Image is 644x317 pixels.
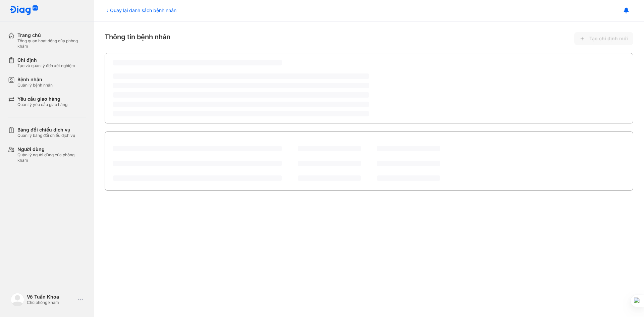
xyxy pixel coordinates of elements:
[113,102,369,107] span: ‌
[113,92,369,98] span: ‌
[17,152,86,163] div: Quản lý người dùng của phòng khám
[17,63,75,68] div: Tạo và quản lý đơn xét nghiệm
[17,32,86,38] div: Trang chủ
[298,161,361,166] span: ‌
[17,96,67,102] div: Yêu cầu giao hàng
[11,293,24,306] img: logo
[298,175,361,181] span: ‌
[105,32,633,45] div: Thông tin bệnh nhân
[17,83,53,88] div: Quản lý bệnh nhân
[377,161,440,166] span: ‌
[17,133,75,138] div: Quản lý bảng đối chiếu dịch vụ
[27,294,75,300] div: Võ Tuấn Khoa
[17,146,86,152] div: Người dùng
[113,161,282,166] span: ‌
[17,127,75,133] div: Bảng đối chiếu dịch vụ
[113,138,154,146] div: Lịch sử chỉ định
[113,175,282,181] span: ‌
[9,5,38,16] img: logo
[574,32,633,45] button: Tạo chỉ định mới
[377,146,440,151] span: ‌
[27,300,75,305] div: Chủ phòng khám
[105,7,176,14] div: Quay lại danh sách bệnh nhân
[113,146,282,151] span: ‌
[17,102,67,107] div: Quản lý yêu cầu giao hàng
[113,111,369,116] span: ‌
[17,57,75,63] div: Chỉ định
[113,73,369,79] span: ‌
[113,83,369,88] span: ‌
[17,38,86,49] div: Tổng quan hoạt động của phòng khám
[298,146,361,151] span: ‌
[113,60,282,65] span: ‌
[589,36,628,42] span: Tạo chỉ định mới
[377,175,440,181] span: ‌
[17,76,53,83] div: Bệnh nhân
